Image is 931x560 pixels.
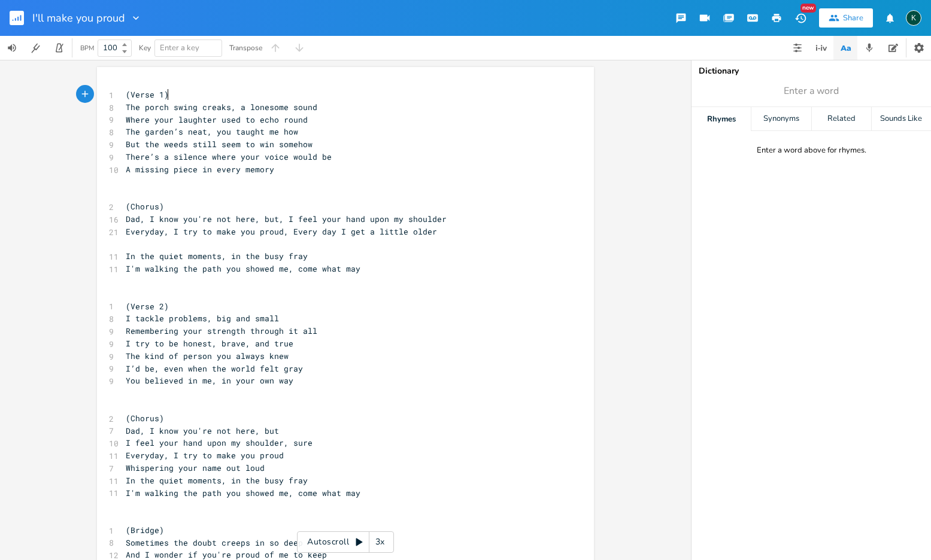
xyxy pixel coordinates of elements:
button: Share [819,8,873,28]
div: New [800,4,816,13]
div: Synonyms [751,107,811,131]
span: Enter a word [784,84,839,98]
span: Dad, I know you're not here, but [126,425,279,436]
div: Autoscroll [297,531,394,553]
div: Key [139,44,151,51]
span: In the quiet moments, in the busy fray [126,475,308,486]
span: Where your laughter used to echo round [126,114,308,125]
span: (Bridge) [126,525,164,535]
span: I’d be, even when the world felt gray [126,363,303,374]
span: Everyday, I try to make you proud [126,450,284,461]
span: And I wonder if you're proud of me to keep [126,549,327,560]
span: But the weeds still seem to win somehow [126,139,313,150]
span: I tackle problems, big and small [126,313,279,324]
span: I'll make you proud [32,13,125,23]
span: I'm walking the path you showed me, come what may [126,263,360,274]
span: The kind of person you always knew [126,351,289,361]
span: I try to be honest, brave, and true [126,338,293,349]
div: Transpose [229,44,262,51]
div: BPM [80,45,94,51]
span: (Verse 2) [126,301,169,312]
span: Sometimes the doubt creeps in so deep [126,537,303,548]
span: Enter a key [160,42,199,53]
div: Sounds Like [872,107,931,131]
div: Koval [906,10,921,26]
span: (Verse 1) [126,89,169,100]
span: The garden’s neat, you taught me how [126,126,298,137]
span: Whispering your name out loud [126,462,265,473]
span: Everyday, I try to make you proud, Every day I get a little older [126,226,437,237]
button: K [906,4,921,32]
button: New [789,7,812,29]
span: There’s a silence where your voice would be [126,151,332,162]
div: Rhymes [692,107,751,131]
div: Dictionary [699,67,924,75]
span: I'm walking the path you showed me, come what may [126,488,360,498]
span: (Chorus) [126,413,164,424]
span: The porch swing creaks, a lonesome sound [126,102,317,112]
div: 3x [369,531,391,553]
div: Enter a word above for rhymes. [757,145,866,156]
span: Dad, I know you're not here, but, I feel your hand upon my shoulder [126,214,447,224]
div: Related [812,107,871,131]
span: Remembering your strength through it all [126,325,317,336]
span: You believed in me, in your own way [126,375,293,386]
span: A missing piece in every memory [126,164,274,175]
span: (Chorus) [126,201,164,212]
span: In the quiet moments, in the busy fray [126,251,308,261]
span: I feel your hand upon my shoulder, sure [126,437,313,448]
div: Share [843,13,863,23]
